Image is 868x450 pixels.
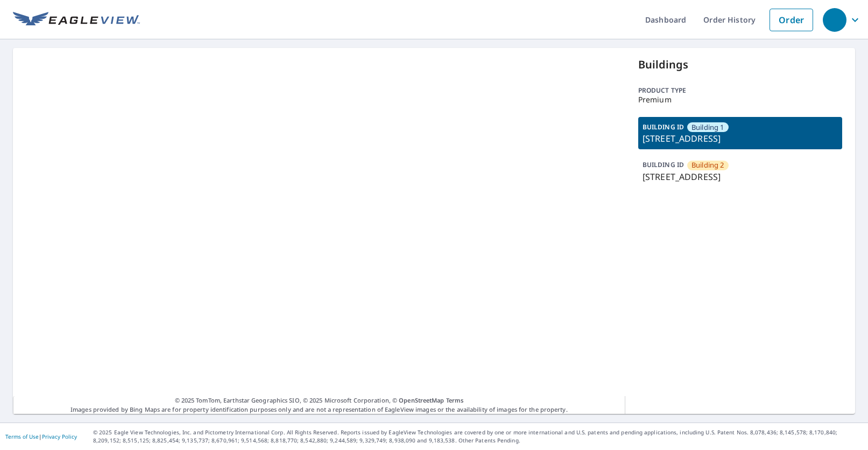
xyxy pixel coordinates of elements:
a: Terms [446,396,464,404]
span: Building 2 [691,160,724,170]
a: Privacy Policy [42,433,77,440]
p: © 2025 Eagle View Technologies, Inc. and Pictometry International Corp. All Rights Reserved. Repo... [93,428,863,445]
p: Premium [638,95,842,104]
img: EV Logo [13,12,140,28]
a: Terms of Use [5,433,39,440]
p: [STREET_ADDRESS] [643,132,838,145]
p: | [5,433,77,440]
a: OpenStreetMap [399,396,444,404]
span: © 2025 TomTom, Earthstar Geographics SIO, © 2025 Microsoft Corporation, © [175,396,464,405]
p: Product type [638,86,842,95]
a: Order [770,9,813,31]
span: Building 1 [691,122,724,133]
p: BUILDING ID [643,122,684,131]
p: BUILDING ID [643,160,684,169]
p: Images provided by Bing Maps are for property identification purposes only and are not a represen... [13,396,625,414]
p: [STREET_ADDRESS] [643,170,838,183]
p: Buildings [638,57,842,73]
